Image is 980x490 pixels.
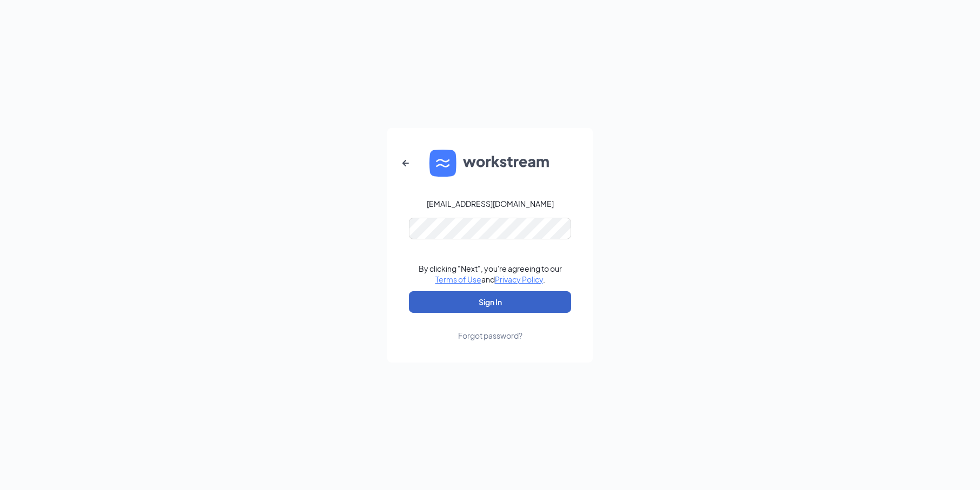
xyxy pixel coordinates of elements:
[435,274,481,284] a: Terms of Use
[429,150,551,177] img: WS logo and Workstream text
[427,198,554,209] div: [EMAIL_ADDRESS][DOMAIN_NAME]
[409,291,571,313] button: Sign In
[393,150,419,176] button: ArrowLeftNew
[419,263,562,285] div: By clicking "Next", you're agreeing to our and .
[399,157,412,170] svg: ArrowLeftNew
[495,274,543,284] a: Privacy Policy
[458,330,522,341] div: Forgot password?
[458,313,522,341] a: Forgot password?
